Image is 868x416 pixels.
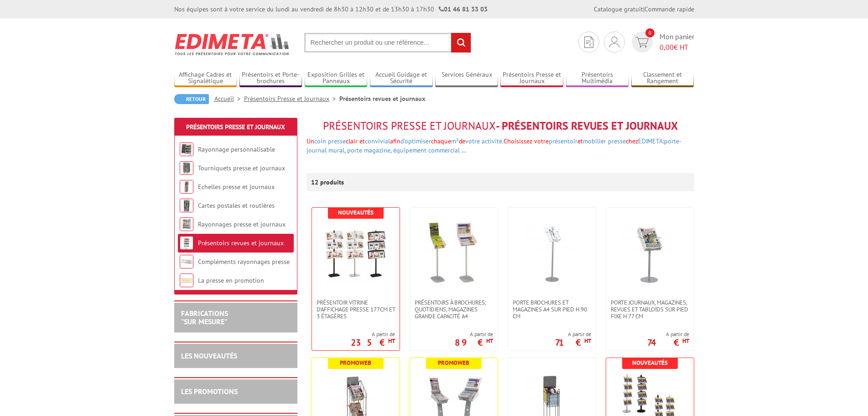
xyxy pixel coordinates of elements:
li: Présentoirs revues et journaux [339,94,425,103]
span: A partir de [351,331,395,338]
a: LES NOUVEAUTÉS [181,351,237,360]
span: 0 [645,28,655,37]
a: Classement et Rangement [631,71,694,86]
a: Présentoirs revues et journaux [198,239,284,247]
a: Présentoirs et Porte-brochures [239,71,302,86]
a: Tourniquets presse et journaux [198,164,285,172]
span: Présentoirs Presse et Journaux [323,119,496,133]
img: Présentoirs à brochures, quotidiens, magazines grande capacité A4 [422,221,486,285]
span: 0,00 [660,42,674,52]
a: d’optimiser [400,137,431,145]
img: Rayonnage personnalisable [180,142,193,156]
a: Exposition Grilles et Panneaux [305,71,368,86]
font: clair et afin chaque de Choisissez votre [326,137,549,145]
img: La presse en promotion [180,274,193,287]
p: 235 € [351,340,395,345]
a: mobilier presse [583,137,626,145]
img: devis rapide [584,37,593,48]
a: Echelles presse et journaux [198,183,275,191]
a: porte magazine, [347,146,391,154]
div: Nos équipes sont à votre service du lundi au vendredi de 8h30 à 12h30 et de 13h30 à 17h30 [174,5,488,14]
a: presse [328,137,346,145]
img: Rayonnages presse et journaux [180,217,193,231]
p: 12 produits [311,173,345,191]
img: Porte Journaux, Magazines, Revues et Tabloïds sur pied fixe H 77 cm [618,221,682,285]
span: A partir de [555,331,591,338]
a: convivial [365,137,390,145]
span: Présentoir vitrine d'affichage presse 177cm et 3 étagères [317,299,395,320]
img: Echelles presse et journaux [180,180,193,194]
b: Nouveautés [632,359,668,367]
img: Porte brochures et magazines A4 sur pied H 90 cm [520,221,584,285]
a: LES PROMOTIONS [181,387,238,396]
a: devis rapide 0 Mon panier 0,00€ HT [629,32,694,53]
a: Rayonnages presse et journaux [198,220,286,228]
sup: HT [584,337,591,345]
a: Retour [174,94,209,104]
a: Commande rapide [645,5,694,13]
a: EDIMETA [638,137,663,145]
font: Un [307,137,681,154]
a: Présentoirs Presse et Journaux [244,95,339,103]
a: votre activité. [465,137,504,145]
a: Accueil Guidage et Sécurité [370,71,433,86]
sup: HT [486,337,493,345]
img: Présentoirs revues et journaux [180,236,193,250]
span: Mon panier [660,32,694,53]
span: et [577,137,583,145]
span: Porte Journaux, Magazines, Revues et Tabloïds sur pied fixe H 77 cm [611,299,689,320]
span: chez : [307,137,681,154]
img: devis rapide [609,37,619,47]
img: Edimeta [174,27,291,61]
div: | [594,5,694,14]
a: équipement commercial … [393,146,467,154]
a: Services Généraux [435,71,498,86]
a: Présentoirs Presse et Journaux [186,123,285,131]
strong: 01 46 81 33 03 [439,5,488,13]
span: A partir de [647,331,689,338]
input: Rechercher un produit ou une référence... [304,33,471,53]
img: Compléments rayonnages presse [180,255,193,269]
a: Accueil [214,95,244,103]
img: devis rapide [635,37,649,47]
a: coin [314,137,326,145]
a: FABRICATIONS"Sur Mesure" [181,309,228,326]
a: porte-journal mural, [307,137,681,154]
span: Porte brochures et magazines A4 sur pied H 90 cm [513,299,591,320]
a: Porte Journaux, Magazines, Revues et Tabloïds sur pied fixe H 77 cm [606,299,694,320]
p: 89 € [455,340,493,345]
a: Cartes postales et routières [198,201,275,210]
a: Porte brochures et magazines A4 sur pied H 90 cm [508,299,596,320]
sup: HT [388,337,395,345]
span: Présentoirs à brochures, quotidiens, magazines grande capacité A4 [415,299,493,320]
b: Nouveautés [338,209,374,216]
a: La presse en promotion [198,276,264,284]
span: € HT [660,42,694,53]
a: Présentoirs Multimédia [566,71,629,86]
sup: HT [682,337,689,345]
p: 71 € [555,340,591,345]
input: rechercher [451,33,471,53]
img: Cartes postales et routières [180,199,193,212]
a: Présentoirs à brochures, quotidiens, magazines grande capacité A4 [410,299,498,320]
b: Promoweb [438,359,469,367]
a: présentoir [549,137,577,145]
a: Catalogue gratuit [594,5,643,13]
p: 74 € [647,340,689,345]
a: Compléments rayonnages presse [198,258,290,266]
span: A partir de [455,331,493,338]
a: Présentoirs Presse et Journaux [500,71,563,86]
a: m² [451,137,459,145]
img: Présentoir vitrine d'affichage presse 177cm et 3 étagères [324,221,388,285]
a: Présentoir vitrine d'affichage presse 177cm et 3 étagères [312,299,400,320]
h1: - Présentoirs revues et journaux [307,120,694,132]
img: Tourniquets presse et journaux [180,161,193,175]
a: Affichage Cadres et Signalétique [174,71,237,86]
a: Rayonnage personnalisable [198,145,275,153]
b: Promoweb [340,359,371,367]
